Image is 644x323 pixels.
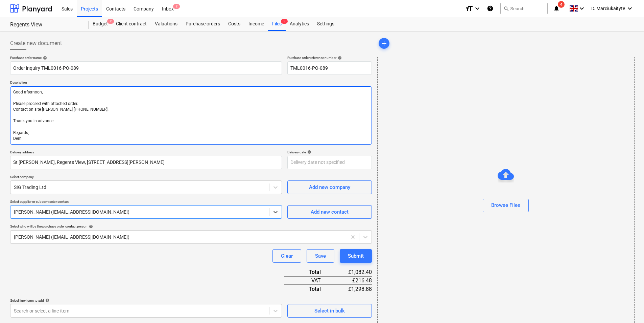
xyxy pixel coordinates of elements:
a: Purchase orders [182,17,224,31]
button: Clear [272,249,301,263]
textarea: Good afternoon, Please proceed with attached order. Contact on site [PERSON_NAME] [PHONE_NUMBER].... [10,86,372,145]
span: 2 [107,19,114,24]
div: Browse Files [491,201,520,210]
a: Costs [224,17,244,31]
a: Analytics [286,17,313,31]
a: Files3 [268,17,286,31]
div: Total [284,268,332,276]
a: Budget2 [89,17,112,31]
span: help [336,56,342,60]
div: Purchase order reference number [287,56,372,60]
div: Select line-items to add [10,298,282,303]
span: search [503,6,509,11]
i: keyboard_arrow_down [626,4,634,13]
div: Select in bulk [314,306,345,315]
span: 3 [281,19,288,24]
i: Knowledge base [487,4,494,13]
button: Save [307,249,334,263]
div: Regents View [10,21,80,28]
input: Delivery address [10,156,282,169]
span: Create new document [10,39,62,47]
a: Income [244,17,268,31]
p: Description [10,80,372,86]
div: £1,082.40 [332,268,372,276]
a: Valuations [151,17,182,31]
input: Delivery date not specified [287,156,372,169]
div: VAT [284,276,332,285]
p: Delivery address [10,150,282,156]
input: Document name [10,61,282,75]
span: 2 [173,4,180,9]
span: add [380,39,388,47]
div: Add new company [309,183,350,192]
span: help [42,56,47,60]
i: keyboard_arrow_down [578,4,586,13]
span: help [88,224,93,229]
a: Client contract [112,17,151,31]
span: help [306,150,311,154]
div: Clear [281,252,293,260]
iframe: Chat Widget [610,290,644,323]
div: Submit [348,252,364,260]
button: Select in bulk [287,304,372,318]
p: Select supplier or subcontractor contact [10,199,282,205]
div: Delivery date [287,150,372,154]
button: Add new company [287,180,372,194]
span: help [44,298,49,302]
div: Add new contact [311,208,349,216]
i: keyboard_arrow_down [473,4,481,13]
input: Reference number [287,61,372,75]
button: Search [500,3,548,14]
div: Save [315,252,326,260]
p: Select company [10,175,282,180]
button: Browse Files [483,199,529,212]
div: Total [284,285,332,293]
div: Files [268,17,286,31]
div: Budget [89,17,112,31]
a: Settings [313,17,338,31]
i: notifications [553,4,560,13]
button: Add new contact [287,205,372,219]
span: 4 [558,1,565,8]
span: D. Marciukaityte [591,6,625,11]
div: £216.48 [332,276,372,285]
div: £1,298.88 [332,285,372,293]
div: Purchase order name [10,56,282,60]
div: Select who will be the purchase order contact person [10,224,372,229]
i: format_size [465,4,473,13]
button: Submit [340,249,372,263]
